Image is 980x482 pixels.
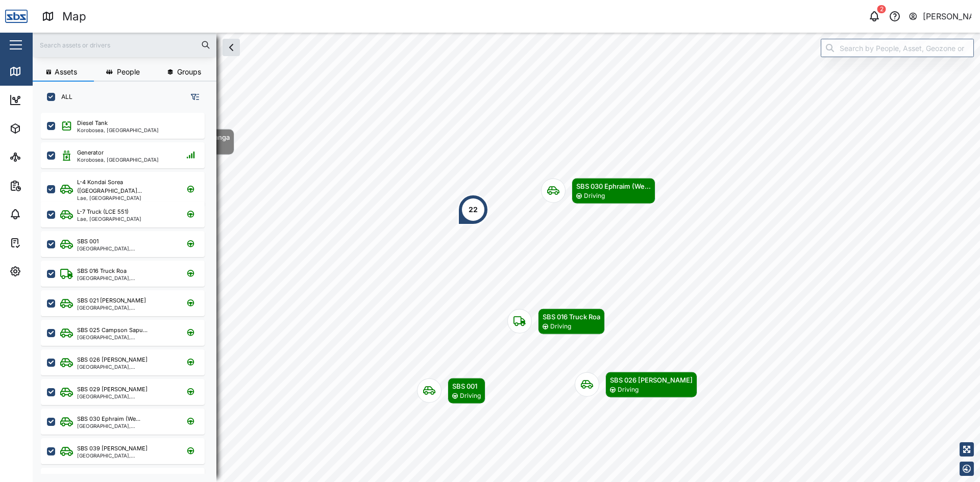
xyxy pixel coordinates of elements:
[55,68,77,75] span: Assets
[77,148,104,157] div: Generator
[77,195,175,200] div: Lae, [GEOGRAPHIC_DATA]
[77,326,148,335] div: SBS 025 Campson Sapu...
[77,119,108,128] div: Diesel Tank
[77,246,175,251] div: [GEOGRAPHIC_DATA], [GEOGRAPHIC_DATA]
[77,216,141,221] div: Lae, [GEOGRAPHIC_DATA]
[41,109,216,474] div: grid
[55,93,72,101] label: ALL
[177,68,201,75] span: Groups
[908,9,972,23] button: [PERSON_NAME]
[452,381,481,391] div: SBS 001
[417,378,485,404] div: Map marker
[77,335,175,340] div: [GEOGRAPHIC_DATA], [GEOGRAPHIC_DATA]
[77,415,140,423] div: SBS 030 Ephraim (We...
[27,66,50,77] div: Map
[27,94,72,106] div: Dashboard
[5,5,28,28] img: Main Logo
[77,305,175,310] div: [GEOGRAPHIC_DATA], [GEOGRAPHIC_DATA]
[541,178,655,204] div: Map marker
[62,8,86,26] div: Map
[77,394,175,399] div: [GEOGRAPHIC_DATA], [GEOGRAPHIC_DATA]
[27,237,55,248] div: Tasks
[877,5,886,13] div: 2
[77,364,175,369] div: [GEOGRAPHIC_DATA], [GEOGRAPHIC_DATA]
[27,209,58,220] div: Alarms
[458,194,488,225] div: Map marker
[550,322,571,332] div: Driving
[77,157,159,162] div: Korobosea, [GEOGRAPHIC_DATA]
[77,267,127,275] div: SBS 016 Truck Roa
[460,391,481,401] div: Driving
[77,423,175,428] div: [GEOGRAPHIC_DATA], [GEOGRAPHIC_DATA]
[923,10,972,23] div: [PERSON_NAME]
[117,68,140,75] span: People
[77,385,148,394] div: SBS 029 [PERSON_NAME]
[576,181,651,191] div: SBS 030 Ephraim (We...
[77,453,175,458] div: [GEOGRAPHIC_DATA], [GEOGRAPHIC_DATA]
[821,39,974,57] input: Search by People, Asset, Geozone or Place
[507,309,605,335] div: Map marker
[77,208,129,216] div: L-7 Truck (LCE 551)
[27,123,58,134] div: Assets
[33,33,980,482] canvas: Map
[77,178,175,195] div: L-4 Kondai Sorea ([GEOGRAPHIC_DATA]...
[77,237,99,246] div: SBS 001
[77,444,148,453] div: SBS 039 [PERSON_NAME]
[27,266,63,277] div: Settings
[27,151,51,163] div: Sites
[77,275,175,281] div: [GEOGRAPHIC_DATA], [GEOGRAPHIC_DATA]
[27,180,61,191] div: Reports
[584,191,605,201] div: Driving
[469,204,478,215] div: 22
[618,385,639,395] div: Driving
[39,37,210,53] input: Search assets or drivers
[575,372,697,398] div: Map marker
[77,128,159,133] div: Korobosea, [GEOGRAPHIC_DATA]
[610,375,693,385] div: SBS 026 [PERSON_NAME]
[543,312,600,322] div: SBS 016 Truck Roa
[77,296,146,305] div: SBS 021 [PERSON_NAME]
[77,356,148,364] div: SBS 026 [PERSON_NAME]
